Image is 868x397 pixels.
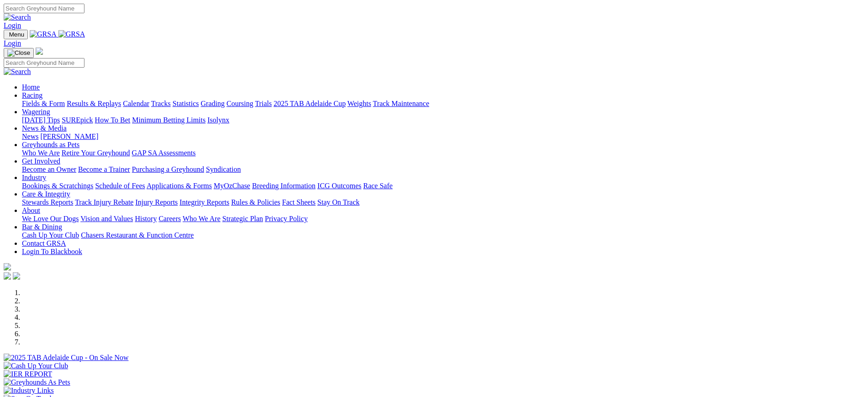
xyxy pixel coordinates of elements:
a: News & Media [22,124,67,132]
a: Racing [22,91,42,99]
a: Tracks [151,100,171,107]
a: Grading [201,100,225,107]
img: Search [4,68,31,76]
a: [DATE] Tips [22,116,60,124]
a: Statistics [173,100,199,107]
img: twitter.svg [13,272,20,280]
a: Bar & Dining [22,223,62,231]
a: Isolynx [207,116,229,124]
div: Greyhounds as Pets [22,149,864,157]
a: Bookings & Scratchings [22,182,93,190]
a: Fields & Form [22,100,65,107]
a: Become an Owner [22,165,76,173]
button: Toggle navigation [4,30,28,39]
a: Syndication [206,165,241,173]
a: Wagering [22,108,50,116]
a: [PERSON_NAME] [40,132,98,140]
div: Get Involved [22,165,864,174]
img: GRSA [30,30,57,38]
a: 2025 TAB Adelaide Cup [274,100,346,107]
a: Schedule of Fees [95,182,145,190]
img: Cash Up Your Club [4,362,68,370]
a: Trials [255,100,272,107]
img: Search [4,13,31,21]
a: Who We Are [22,149,60,157]
a: Minimum Betting Limits [132,116,205,124]
a: How To Bet [95,116,131,124]
input: Search [4,4,84,13]
a: Stewards Reports [22,198,73,206]
a: GAP SA Assessments [132,149,196,157]
a: Care & Integrity [22,190,70,198]
a: Retire Your Greyhound [62,149,130,157]
a: Cash Up Your Club [22,231,79,239]
a: Track Maintenance [373,100,429,107]
div: Industry [22,182,864,190]
a: Get Involved [22,157,60,165]
a: Calendar [123,100,149,107]
a: Injury Reports [135,198,178,206]
div: Care & Integrity [22,198,864,206]
a: Login To Blackbook [22,248,82,255]
div: Racing [22,100,864,108]
div: Bar & Dining [22,231,864,239]
input: Search [4,58,84,68]
img: GRSA [58,30,85,38]
a: About [22,206,40,214]
a: Become a Trainer [78,165,130,173]
a: Coursing [226,100,253,107]
div: News & Media [22,132,864,141]
div: Wagering [22,116,864,124]
a: Results & Replays [67,100,121,107]
a: Fact Sheets [282,198,316,206]
img: Industry Links [4,386,54,395]
img: logo-grsa-white.png [4,263,11,270]
img: Greyhounds As Pets [4,378,70,386]
a: Purchasing a Greyhound [132,165,204,173]
a: Who We Are [183,215,221,222]
a: SUREpick [62,116,93,124]
a: Login [4,21,21,29]
img: IER REPORT [4,370,52,378]
img: logo-grsa-white.png [36,48,43,55]
img: facebook.svg [4,272,11,280]
a: Track Injury Rebate [75,198,133,206]
a: Strategic Plan [222,215,263,222]
a: Applications & Forms [147,182,212,190]
a: We Love Our Dogs [22,215,79,222]
a: Home [22,83,40,91]
a: Careers [158,215,181,222]
a: Weights [347,100,371,107]
img: 2025 TAB Adelaide Cup - On Sale Now [4,354,129,362]
a: Race Safe [363,182,392,190]
a: Industry [22,174,46,181]
a: Privacy Policy [265,215,308,222]
a: Greyhounds as Pets [22,141,79,148]
a: News [22,132,38,140]
a: History [135,215,157,222]
a: MyOzChase [214,182,250,190]
a: Stay On Track [317,198,359,206]
a: Contact GRSA [22,239,66,247]
a: ICG Outcomes [317,182,361,190]
span: Menu [9,31,24,38]
a: Rules & Policies [231,198,280,206]
a: Login [4,39,21,47]
a: Breeding Information [252,182,316,190]
a: Integrity Reports [179,198,229,206]
a: Chasers Restaurant & Function Centre [81,231,194,239]
img: Close [7,49,30,57]
div: About [22,215,864,223]
button: Toggle navigation [4,48,34,58]
a: Vision and Values [80,215,133,222]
